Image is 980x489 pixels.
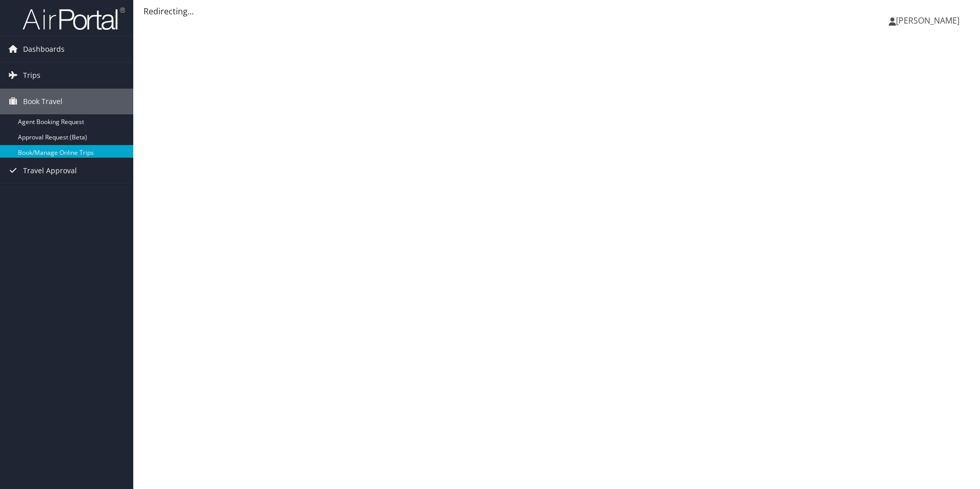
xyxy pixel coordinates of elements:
[144,5,970,17] div: Redirecting...
[896,15,959,26] span: [PERSON_NAME]
[23,7,125,31] img: airportal-logo.png
[23,89,63,114] span: Book Travel
[23,63,40,88] span: Trips
[23,36,65,62] span: Dashboards
[23,158,77,184] span: Travel Approval
[889,5,970,36] a: [PERSON_NAME]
